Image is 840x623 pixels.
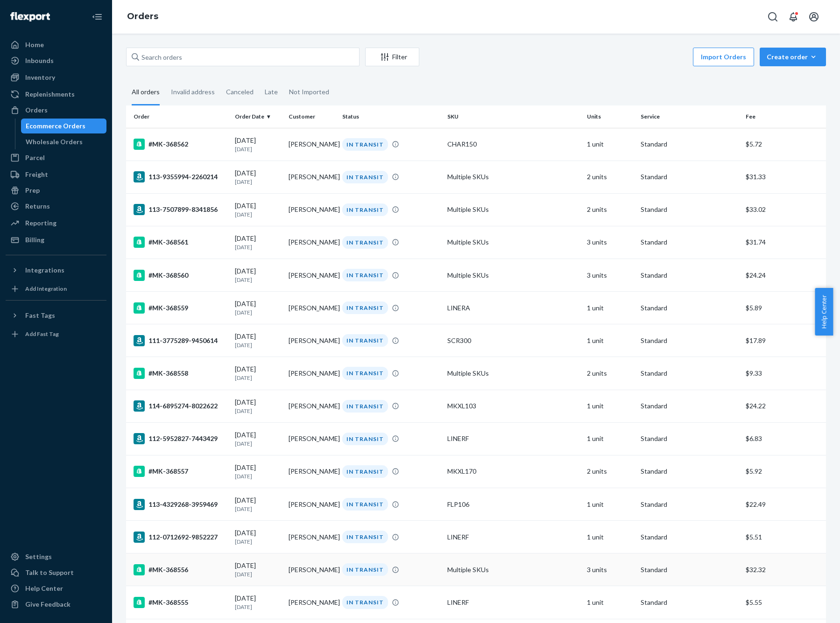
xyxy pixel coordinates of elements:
[25,311,55,320] div: Fast Tags
[6,87,106,102] a: Replenishments
[641,303,738,313] p: Standard
[444,105,584,128] th: SKU
[742,161,826,193] td: $31.33
[6,581,106,596] a: Help Center
[815,288,833,336] span: Help Center
[235,505,281,513] p: [DATE]
[285,193,339,226] td: [PERSON_NAME]
[21,134,107,149] a: Wholesale Orders
[26,137,83,147] div: Wholesale Orders
[132,80,160,105] div: All orders
[226,80,254,104] div: Canceled
[235,234,281,251] div: [DATE]
[235,364,281,382] div: [DATE]
[285,488,339,521] td: [PERSON_NAME]
[235,398,281,415] div: [DATE]
[742,422,826,455] td: $6.83
[760,48,826,66] button: Create order
[641,565,738,574] p: Standard
[26,121,85,131] div: Ecommerce Orders
[134,499,227,510] div: 113-4329268-3959469
[235,603,281,611] p: [DATE]
[235,332,281,349] div: [DATE]
[285,292,339,324] td: [PERSON_NAME]
[235,594,281,611] div: [DATE]
[25,552,52,561] div: Settings
[641,172,738,182] p: Standard
[784,7,803,26] button: Open notifications
[285,455,339,488] td: [PERSON_NAME]
[235,243,281,251] p: [DATE]
[235,168,281,186] div: [DATE]
[641,238,738,247] p: Standard
[444,259,584,292] td: Multiple SKUs
[641,598,738,607] p: Standard
[25,568,74,577] div: Talk to Support
[342,269,388,281] div: IN TRANSIT
[126,105,231,128] th: Order
[134,204,227,215] div: 113-7507899-8341856
[235,570,281,578] p: [DATE]
[583,105,637,128] th: Units
[6,216,106,231] a: Reporting
[444,226,584,259] td: Multiple SKUs
[21,119,107,133] a: Ecommerce Orders
[235,308,281,316] p: [DATE]
[285,521,339,553] td: [PERSON_NAME]
[6,263,106,278] button: Integrations
[742,324,826,357] td: $17.89
[742,292,826,324] td: $5.89
[235,145,281,153] p: [DATE]
[134,597,227,608] div: #MK-368555
[342,563,388,576] div: IN TRANSIT
[742,128,826,161] td: $5.72
[235,538,281,546] p: [DATE]
[444,553,584,586] td: Multiple SKUs
[342,400,388,413] div: IN TRANSIT
[285,161,339,193] td: [PERSON_NAME]
[120,3,166,30] ol: breadcrumbs
[342,236,388,249] div: IN TRANSIT
[342,367,388,379] div: IN TRANSIT
[25,600,71,609] div: Give Feedback
[583,521,637,553] td: 1 unit
[342,596,388,609] div: IN TRANSIT
[235,266,281,284] div: [DATE]
[25,56,54,65] div: Inbounds
[6,281,106,296] a: Add Integration
[25,40,44,49] div: Home
[342,433,388,445] div: IN TRANSIT
[134,368,227,379] div: #MK-368558
[641,467,738,476] p: Standard
[134,139,227,150] div: #MK-368562
[365,48,419,66] button: Filter
[134,237,227,248] div: #MK-368561
[235,210,281,218] p: [DATE]
[742,586,826,619] td: $5.55
[25,330,59,338] div: Add Fast Tag
[6,183,106,198] a: Prep
[6,53,106,68] a: Inbounds
[235,276,281,284] p: [DATE]
[134,532,227,543] div: 112-0712692-9852227
[447,401,580,411] div: MKXL103
[641,500,738,509] p: Standard
[805,7,823,26] button: Open account menu
[235,463,281,480] div: [DATE]
[235,528,281,546] div: [DATE]
[342,498,388,511] div: IN TRANSIT
[583,292,637,324] td: 1 unit
[235,440,281,448] p: [DATE]
[126,48,360,66] input: Search orders
[25,90,75,99] div: Replenishments
[285,357,339,390] td: [PERSON_NAME]
[583,128,637,161] td: 1 unit
[6,103,106,118] a: Orders
[342,334,388,347] div: IN TRANSIT
[285,128,339,161] td: [PERSON_NAME]
[285,586,339,619] td: [PERSON_NAME]
[693,48,754,66] button: Import Orders
[583,455,637,488] td: 2 units
[742,488,826,521] td: $22.49
[342,171,388,183] div: IN TRANSIT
